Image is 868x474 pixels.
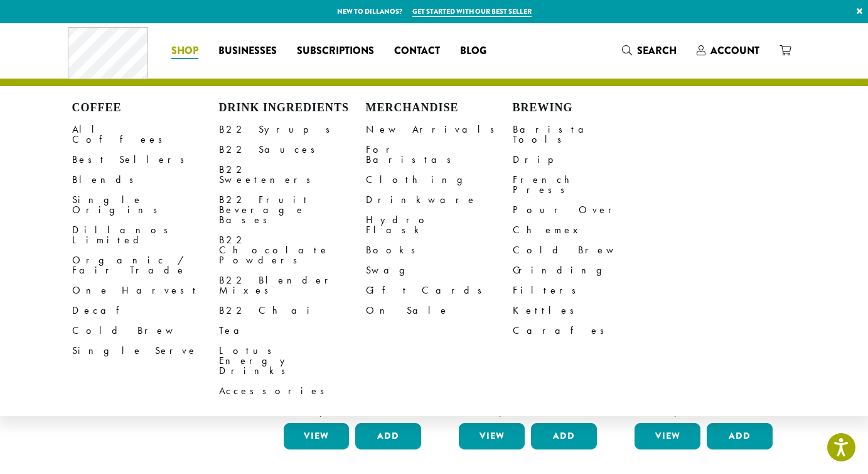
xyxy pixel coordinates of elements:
[366,190,513,210] a: Drinkware
[219,119,366,140] a: B22 Syrups
[366,240,513,260] a: Books
[612,40,687,61] a: Search
[366,119,513,140] a: New Arrivals
[460,43,486,59] span: Blog
[366,210,513,240] a: Hydro Flask
[219,190,366,230] a: B22 Fruit Beverage Bases
[219,300,366,321] a: B22 Chai
[219,270,366,300] a: B22 Blender Mixes
[513,200,660,220] a: Pour Over
[72,280,219,300] a: One Harvest
[219,381,366,401] a: Accessories
[72,170,219,190] a: Blends
[219,321,366,341] a: Tea
[297,43,374,59] span: Subscriptions
[366,300,513,321] a: On Sale
[355,423,421,449] button: Add
[72,220,219,250] a: Dillanos Limited
[219,140,366,160] a: B22 Sauces
[513,240,660,260] a: Cold Brew
[72,300,219,321] a: Decaf
[710,43,759,58] span: Account
[394,43,440,59] span: Contact
[513,101,660,115] h4: Brewing
[412,6,532,17] a: Get started with our best seller
[366,280,513,300] a: Gift Cards
[219,230,366,270] a: B22 Chocolate Powders
[218,43,277,59] span: Businesses
[531,423,597,449] button: Add
[366,170,513,190] a: Clothing
[635,423,700,449] a: View
[513,321,660,341] a: Carafes
[513,220,660,240] a: Chemex
[456,219,600,418] a: Bodum Electric Water Kettle $25.00
[513,260,660,280] a: Grinding
[513,150,660,170] a: Drip
[366,260,513,280] a: Swag
[366,140,513,170] a: For Baristas
[459,423,525,449] a: View
[72,341,219,361] a: Single Serve
[219,101,366,115] h4: Drink Ingredients
[366,101,513,115] h4: Merchandise
[513,119,660,150] a: Barista Tools
[219,341,366,381] a: Lotus Energy Drinks
[219,160,366,190] a: B22 Sweeteners
[707,423,773,449] button: Add
[72,321,219,341] a: Cold Brew
[631,219,776,418] a: Bodum Handheld Milk Frother $10.00
[513,300,660,321] a: Kettles
[72,190,219,220] a: Single Origins
[72,250,219,280] a: Organic / Fair Trade
[637,43,677,58] span: Search
[171,43,198,59] span: Shop
[72,101,219,115] h4: Coffee
[513,170,660,200] a: French Press
[72,150,219,170] a: Best Sellers
[281,219,425,418] a: Bodum Electric Milk Frother $30.00
[161,41,208,61] a: Shop
[284,423,350,449] a: View
[513,280,660,300] a: Filters
[72,119,219,150] a: All Coffees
